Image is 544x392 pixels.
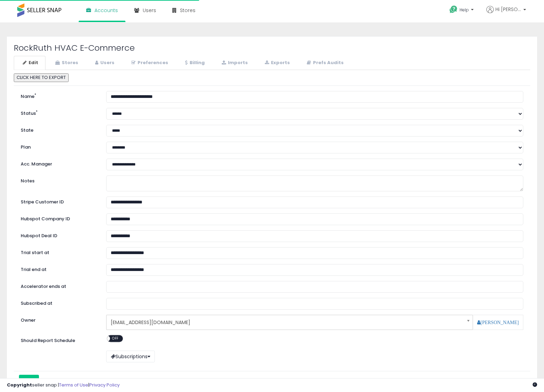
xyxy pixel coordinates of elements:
[486,6,526,21] a: Hi [PERSON_NAME]
[16,175,101,184] label: Notes
[16,213,101,222] label: Hubspot Company ID
[176,56,212,70] a: Billing
[16,159,101,168] label: Acc. Manager
[213,56,255,70] a: Imports
[298,56,351,70] a: Prefs Audits
[256,56,297,70] a: Exports
[16,230,101,239] label: Hubspot Deal ID
[16,247,101,256] label: Trial start at
[460,7,469,13] span: Help
[14,73,69,82] button: CLICK HERE TO EXPORT
[110,335,121,341] span: OFF
[7,382,120,389] div: seller snap | |
[16,125,101,134] label: State
[21,317,36,324] label: Owner
[495,6,521,13] span: Hi [PERSON_NAME]
[16,108,101,117] label: Status
[14,56,46,70] a: Edit
[180,7,195,14] span: Stores
[16,197,101,205] label: Stripe Customer ID
[16,281,101,290] label: Accelerator ends at
[16,91,101,100] label: Name
[14,43,530,52] h2: RockRuth HVAC E-Commerce
[111,316,460,328] span: [EMAIL_ADDRESS][DOMAIN_NAME]
[122,56,175,70] a: Preferences
[21,338,75,344] label: Should Report Schedule
[449,5,458,14] i: Get Help
[59,382,88,388] a: Terms of Use
[106,351,155,362] button: Subscriptions
[16,142,101,151] label: Plan
[86,56,122,70] a: Users
[7,382,32,388] strong: Copyright
[89,382,120,388] a: Privacy Policy
[143,7,156,14] span: Users
[16,264,101,273] label: Trial end at
[94,7,118,14] span: Accounts
[477,320,519,325] a: [PERSON_NAME]
[46,56,85,70] a: Stores
[16,298,101,307] label: Subscribed at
